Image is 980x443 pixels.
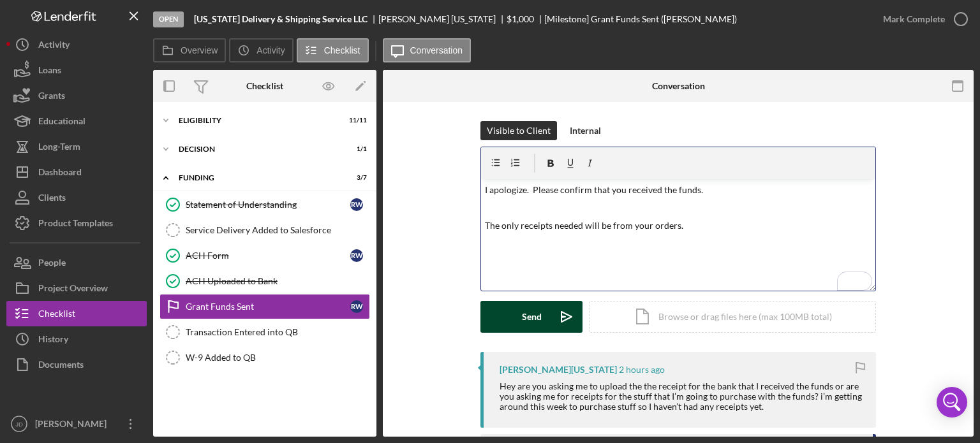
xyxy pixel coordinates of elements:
div: Activity [38,32,70,61]
div: Long-Term [38,134,80,163]
div: Educational [38,108,85,137]
div: ACH Form [186,251,350,261]
button: Send [480,301,583,333]
div: $1,000 [507,14,534,24]
div: 1 / 1 [344,145,367,153]
div: R W [350,198,363,211]
button: Product Templates [6,210,147,236]
button: Visible to Client [480,121,557,140]
button: Mark Complete [870,6,974,32]
div: Statement of Understanding [186,200,350,210]
div: Open [153,11,184,27]
div: R W [350,249,363,262]
button: History [6,326,147,352]
div: To enrich screen reader interactions, please activate Accessibility in Grammarly extension settings [481,179,875,291]
div: Decision [179,145,335,153]
div: W-9 Added to QB [186,352,369,363]
button: Activity [229,38,293,62]
div: Dashboard [38,159,82,188]
div: Send [522,301,542,333]
div: Service Delivery Added to Salesforce [186,225,369,235]
div: Mark Complete [883,6,945,32]
div: ELIGIBILITY [179,117,335,124]
div: Transaction Entered into QB [186,327,369,337]
button: Long-Term [6,134,147,159]
button: Educational [6,108,147,134]
button: Conversation [383,38,471,62]
label: Conversation [410,45,463,55]
button: Activity [6,32,147,57]
a: ACH Uploaded to Bank [160,268,370,294]
button: Grants [6,83,147,108]
text: JD [15,421,23,428]
button: Overview [153,38,226,62]
p: The only receipts needed will be from your orders. [485,219,872,233]
button: People [6,250,147,275]
div: 11 / 11 [344,117,367,124]
button: Loans [6,57,147,83]
label: Checklist [324,45,360,55]
div: Grants [38,83,65,112]
a: Grant Funds SentRW [160,294,370,319]
div: Clients [38,185,66,214]
div: Hey are you asking me to upload the the receipt for the bank that I received the funds or are you... [500,381,863,412]
div: ACH Uploaded to Bank [186,276,369,286]
div: Grant Funds Sent [186,301,350,312]
div: [Milestone] Grant Funds Sent ([PERSON_NAME]) [544,14,737,24]
div: 3 / 7 [344,174,367,182]
div: [PERSON_NAME] [32,411,115,440]
button: Checklist [297,38,369,62]
div: Product Templates [38,210,113,239]
div: [PERSON_NAME][US_STATE] [500,365,617,375]
button: Documents [6,352,147,377]
button: Internal [563,121,607,140]
label: Overview [181,45,218,55]
a: Statement of UnderstandingRW [160,192,370,217]
button: Project Overview [6,275,147,301]
a: ACH FormRW [160,243,370,268]
div: Checklist [38,301,75,330]
a: Transaction Entered into QB [160,319,370,345]
div: FUNDING [179,174,335,182]
time: 2025-10-15 12:11 [619,365,665,375]
label: Activity [256,45,285,55]
div: R W [350,300,363,313]
div: Open Intercom Messenger [937,387,967,418]
a: W-9 Added to QB [160,345,370,370]
button: Clients [6,185,147,210]
b: [US_STATE] Delivery & Shipping Service LLC [194,14,367,24]
div: [PERSON_NAME] [US_STATE] [378,14,507,24]
div: People [38,250,66,279]
button: Dashboard [6,159,147,185]
div: Project Overview [38,275,108,304]
div: Conversation [652,81,705,91]
p: I apologize. Please confirm that you received the funds. [485,183,872,197]
button: JD[PERSON_NAME] [6,411,147,437]
a: Service Delivery Added to Salesforce [160,217,370,243]
div: Visible to Client [487,121,551,140]
div: Checklist [246,81,283,91]
div: Internal [570,121,601,140]
div: Loans [38,57,61,86]
button: Checklist [6,301,147,326]
div: History [38,326,68,355]
div: Documents [38,352,84,381]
